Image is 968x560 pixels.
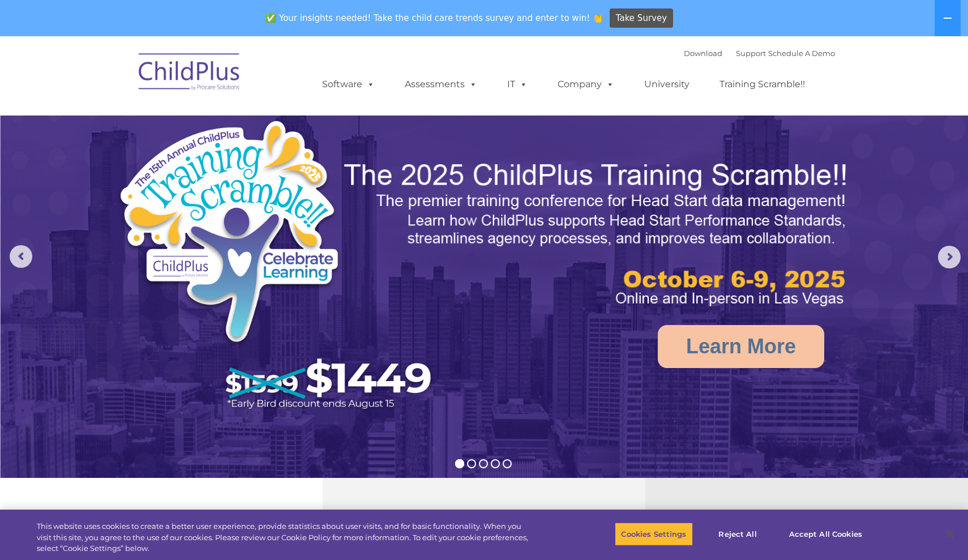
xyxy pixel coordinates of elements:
a: Training Scramble!! [708,73,816,96]
a: University [633,73,701,96]
a: Company [546,73,626,96]
span: Take Survey [616,8,667,28]
span: ✅ Your insights needed! Take the child care trends survey and enter to win! 👏 [262,7,608,29]
div: This website uses cookies to create a better user experience, provide statistics about user visit... [37,521,533,554]
button: Reject All [703,522,773,546]
a: Download [684,49,722,58]
a: Support [736,49,766,58]
a: Software [311,73,386,96]
a: Take Survey [610,8,674,28]
a: IT [496,73,539,96]
img: ChildPlus by Procare Solutions [133,45,246,102]
button: Cookies Settings [615,522,692,546]
a: Learn More [658,325,824,368]
a: Assessments [393,73,489,96]
a: Schedule A Demo [768,49,835,58]
font: | [684,49,835,58]
button: Close [937,521,962,546]
button: Accept All Cookies [783,522,868,546]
